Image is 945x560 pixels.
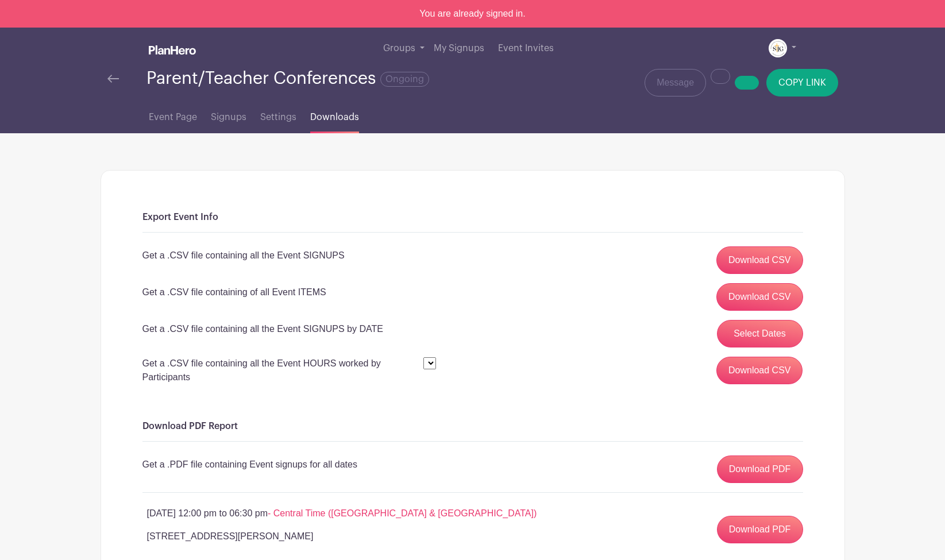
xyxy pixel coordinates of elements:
a: Groups [379,28,430,69]
p: Get a .CSV file containing all the Event SIGNUPS [142,249,345,262]
h6: Download PDF Report [142,421,803,432]
p: Get a .CSV file containing all the Event SIGNUPS by DATE [142,322,383,336]
a: Message [645,69,706,96]
p: [DATE] 12:00 pm to 06:30 pm [147,507,537,520]
span: - Central Time ([GEOGRAPHIC_DATA] & [GEOGRAPHIC_DATA]) [268,508,537,518]
a: My Signups [429,28,489,69]
span: Ongoing [380,72,429,87]
input: Download CSV [716,357,803,384]
span: Downloads [310,110,359,124]
p: Get a .PDF file containing Event signups for all dates [142,458,357,472]
div: Parent/Teacher Conferences [146,69,429,88]
span: Message [657,76,694,90]
span: Settings [260,110,296,124]
p: [STREET_ADDRESS][PERSON_NAME] [147,530,314,543]
button: Select Dates [717,320,803,347]
a: Downloads [310,96,359,133]
span: My Signups [434,44,484,53]
a: Download CSV [716,246,803,274]
p: Get a .CSV file containing of all Event ITEMS [142,285,326,299]
p: Get a .CSV file containing all the Event HOURS worked by Participants [142,357,410,384]
a: Download CSV [716,283,803,311]
span: Groups [383,44,415,53]
button: COPY LINK [766,69,838,96]
a: Download PDF [717,516,803,543]
span: Event Page [149,110,197,124]
a: Signups [211,96,246,133]
img: Logo%20jpg.jpg [769,39,787,57]
a: Event Invites [493,28,558,69]
span: Signups [211,110,246,124]
img: logo_white-6c42ec7e38ccf1d336a20a19083b03d10ae64f83f12c07503d8b9e83406b4c7d.svg [149,45,196,55]
a: Event Page [149,96,197,133]
span: Event Invites [498,44,554,53]
h6: Export Event Info [142,212,803,223]
span: COPY LINK [778,78,826,87]
a: Settings [260,96,296,133]
img: back-arrow-29a5d9b10d5bd6ae65dc969a981735edf675c4d7a1fe02e03b50dbd4ba3cdb55.svg [107,75,119,83]
a: Download PDF [717,455,803,483]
